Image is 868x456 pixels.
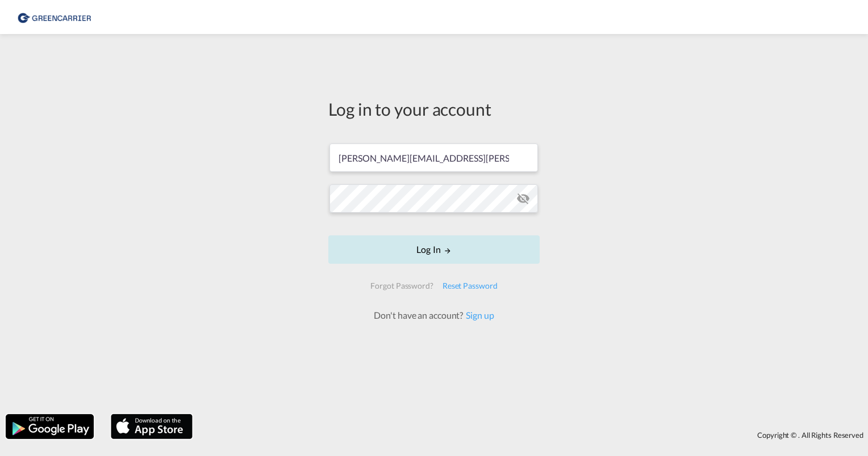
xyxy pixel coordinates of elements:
button: LOGIN [328,235,540,264]
div: Forgot Password? [366,276,437,296]
img: apple.png [110,413,194,440]
div: Copyright © . All Rights Reserved [198,425,868,445]
img: google.png [5,413,95,440]
div: Reset Password [438,276,502,296]
a: Sign up [463,310,494,320]
div: Don't have an account? [361,309,506,322]
md-icon: icon-eye-off [516,192,530,205]
div: Log in to your account [328,97,540,121]
img: 1378a7308afe11ef83610d9e779c6b34.png [17,5,94,30]
input: Enter email/phone number [329,143,538,172]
